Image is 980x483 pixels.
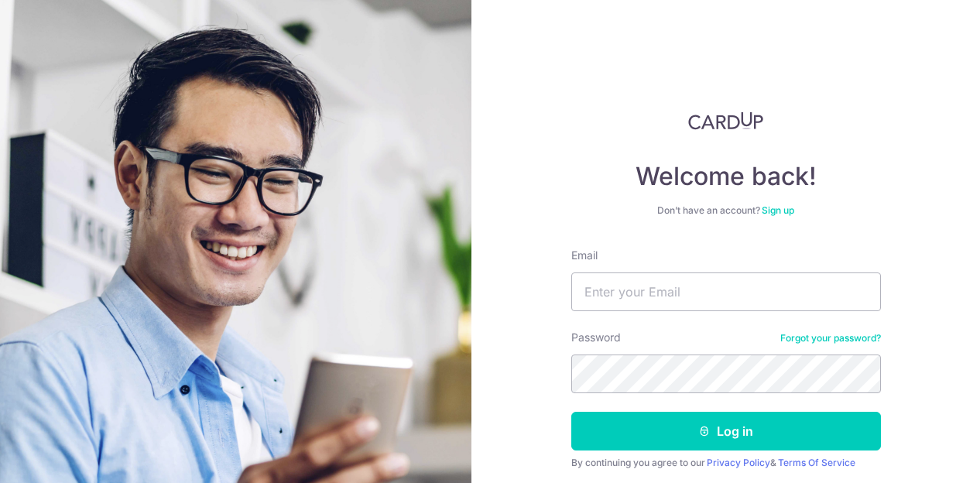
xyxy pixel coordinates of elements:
[571,412,881,450] button: Log in
[707,457,770,468] a: Privacy Policy
[778,457,855,468] a: Terms Of Service
[688,111,764,130] img: CardUp Logo
[571,330,621,345] label: Password
[762,204,794,216] a: Sign up
[571,204,881,217] div: Don’t have an account?
[571,272,881,311] input: Enter your Email
[571,457,881,469] div: By continuing you agree to our &
[571,248,598,263] label: Email
[780,332,881,344] a: Forgot your password?
[571,161,881,192] h4: Welcome back!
